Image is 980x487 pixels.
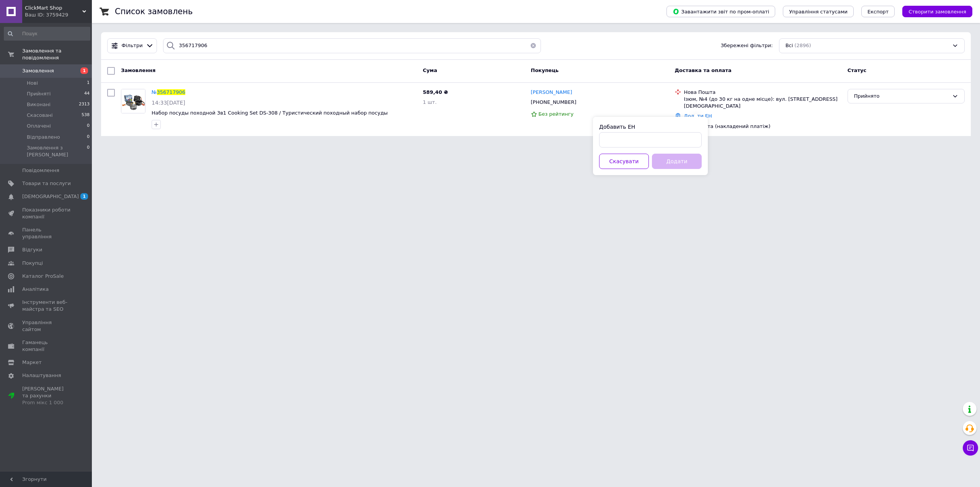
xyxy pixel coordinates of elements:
span: Товари та послуги [22,180,71,187]
span: Відправлено [27,134,60,141]
div: Prom мікс 1 000 [22,399,71,406]
a: Створити замовлення [895,8,972,14]
span: Замовлення та повідомлення [22,48,92,61]
span: 356717906 [157,89,185,95]
a: Фото товару [121,89,145,113]
button: Скасувати [599,154,649,169]
span: Аналітика [22,286,49,293]
span: Управління сайтом [22,319,71,333]
a: Набор посуды походной 3в1 Cooking Set DS-308 / Туристический походный набор посуды [152,110,388,116]
input: Пошук за номером замовлення, ПІБ покупця, номером телефону, Email, номером накладної [163,38,541,53]
span: 1 [87,80,90,87]
span: Фільтри [122,42,143,49]
span: Нові [27,80,38,87]
span: Інструменти веб-майстра та SEO [22,299,71,313]
span: [PERSON_NAME] [531,89,572,95]
div: Нова Пошта [684,89,841,96]
span: Гаманець компанії [22,339,71,353]
span: Відгуки [22,246,42,253]
img: Фото товару [121,89,145,113]
button: Завантажити звіт по пром-оплаті [666,6,775,17]
span: Всі [786,42,793,49]
span: Прийняті [27,90,51,97]
span: Статус [848,67,867,73]
span: (2896) [794,43,811,48]
button: Очистить [526,38,541,53]
span: 0 [87,134,90,141]
span: [PERSON_NAME] та рахунки [22,385,71,407]
span: Експорт [867,9,889,15]
span: ClickMart Shop [25,5,82,11]
span: Каталог ProSale [22,273,64,280]
span: [PHONE_NUMBER] [531,99,577,105]
span: 14:33[DATE] [152,100,185,106]
span: Збережені фільтри: [721,42,773,49]
a: №356717906 [152,89,185,95]
span: Замовлення [121,67,155,73]
span: 1 [80,193,88,200]
span: № [152,89,157,95]
span: Панель управління [22,226,71,240]
label: Добавить ЕН [599,124,635,130]
button: Управління статусами [783,6,854,17]
span: Завантажити звіт по пром-оплаті [673,8,769,15]
input: Пошук [4,27,90,41]
span: 44 [84,90,90,97]
span: Створити замовлення [908,9,966,15]
span: 538 [82,112,90,119]
span: Оплачені [27,123,51,130]
span: [DEMOGRAPHIC_DATA] [22,193,79,200]
span: Покупці [22,260,43,267]
button: Створити замовлення [902,6,972,17]
span: Замовлення [22,67,54,74]
span: 2313 [79,101,90,108]
span: 1 шт. [423,99,437,105]
a: [PERSON_NAME] [531,89,572,96]
span: 0 [87,123,90,130]
span: Маркет [22,359,42,366]
a: Додати ЕН [684,113,712,119]
span: Налаштування [22,372,61,379]
span: Повідомлення [22,167,59,174]
span: Замовлення з [PERSON_NAME] [27,144,87,158]
div: Ваш ID: 3759429 [25,11,92,18]
span: Скасовані [27,112,53,119]
span: Доставка та оплата [675,67,732,73]
span: Виконані [27,101,51,108]
span: 0 [87,144,90,158]
span: Cума [423,67,437,73]
div: Прийнято [854,92,949,100]
h1: Список замовлень [115,7,193,16]
span: Управління статусами [789,9,848,15]
div: Ізюм, №4 (до 30 кг на одне місце): вул. [STREET_ADDRESS][DEMOGRAPHIC_DATA] [684,96,841,110]
button: Експорт [861,6,895,17]
span: 1 [80,67,88,74]
span: 589,40 ₴ [423,89,448,95]
span: Без рейтингу [539,111,574,117]
span: Показники роботи компанії [22,207,71,220]
span: Покупець [531,67,559,73]
div: Післяплата (накладений платіж) [684,123,841,130]
button: Чат з покупцем [963,440,978,456]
